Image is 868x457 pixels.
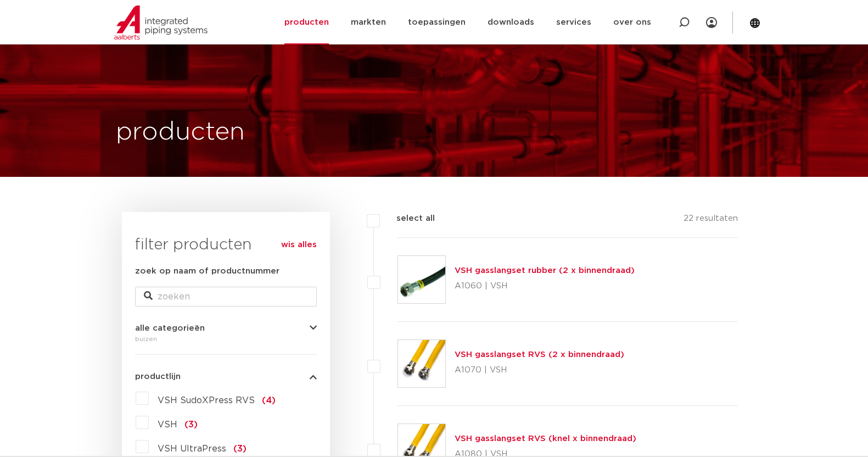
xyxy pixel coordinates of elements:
span: VSH UltraPress [158,444,226,453]
h1: producten [116,115,245,150]
p: A1060 | VSH [455,277,635,295]
a: VSH gasslangset RVS (2 x binnendraad) [455,350,624,359]
span: productlijn [135,372,181,381]
span: (3) [184,420,198,429]
img: Thumbnail for VSH gasslangset rubber (2 x binnendraad) [398,256,445,303]
span: (3) [233,444,247,453]
span: alle categorieën [135,324,205,332]
p: 22 resultaten [684,212,738,229]
a: VSH gasslangset RVS (knel x binnendraad) [455,434,636,443]
img: Thumbnail for VSH gasslangset RVS (2 x binnendraad) [398,340,445,387]
a: VSH gasslangset rubber (2 x binnendraad) [455,266,635,275]
button: productlijn [135,372,317,381]
h3: filter producten [135,234,317,256]
span: VSH SudoXPress RVS [158,396,255,405]
label: select all [380,212,435,225]
a: wis alles [281,238,317,252]
span: (4) [262,396,276,405]
button: alle categorieën [135,324,317,332]
p: A1070 | VSH [455,361,624,379]
div: buizen [135,332,317,345]
span: VSH [158,420,177,429]
input: zoeken [135,287,317,306]
label: zoek op naam of productnummer [135,265,279,278]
